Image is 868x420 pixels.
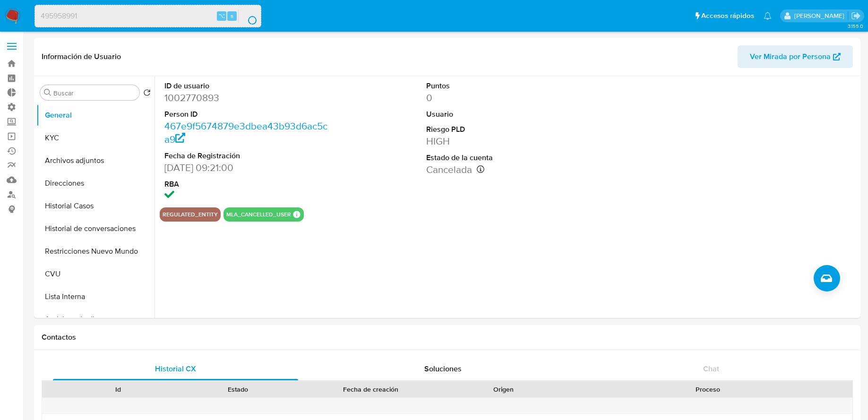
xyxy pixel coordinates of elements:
[185,385,291,394] div: Estado
[304,385,437,394] div: Fecha de creación
[450,385,557,394] div: Origen
[36,285,155,308] button: Lista Interna
[238,9,258,23] button: search-icon
[36,217,155,240] button: Historial de conversaciones
[426,135,592,148] dd: HIGH
[36,104,155,127] button: General
[701,11,754,21] span: Accesos rápidos
[164,91,330,104] dd: 1002770893
[36,149,155,172] button: Archivos adjuntos
[164,81,330,91] dt: ID de usuario
[426,124,592,135] dt: Riesgo PLD
[426,81,592,91] dt: Puntos
[155,363,196,374] span: Historial CX
[35,10,261,22] input: Buscar usuario o caso...
[164,119,327,146] a: 467e9f5674879e3dbea43b93d6ac5ca9
[426,109,592,120] dt: Usuario
[163,213,218,216] button: regulated_entity
[44,89,52,96] button: Buscar
[36,308,155,331] button: Anticipos de dinero
[738,45,853,68] button: Ver Mirada por Persona
[164,179,330,189] dt: RBA
[794,11,848,20] p: fabricio.bottalo@mercadolibre.com
[426,91,592,104] dd: 0
[36,172,155,195] button: Direcciones
[426,153,592,163] dt: Estado de la cuenta
[164,151,330,161] dt: Fecha de Registración
[231,11,233,20] span: s
[53,89,136,97] input: Buscar
[36,127,155,149] button: KYC
[851,11,861,21] a: Salir
[36,240,155,263] button: Restricciones Nuevo Mundo
[750,45,831,68] span: Ver Mirada por Persona
[570,385,846,394] div: Proceso
[164,161,330,174] dd: [DATE] 09:21:00
[424,363,462,374] span: Soluciones
[426,163,592,176] dd: Cancelada
[36,195,155,217] button: Historial Casos
[65,385,172,394] div: Id
[42,333,853,342] h1: Contactos
[703,363,719,374] span: Chat
[42,52,121,61] h1: Información de Usuario
[143,89,151,99] button: Volver al orden por defecto
[764,12,772,20] a: Notificaciones
[218,11,225,20] span: ⌥
[226,213,291,216] button: mla_cancelled_user
[164,109,330,120] dt: Person ID
[36,263,155,285] button: CVU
